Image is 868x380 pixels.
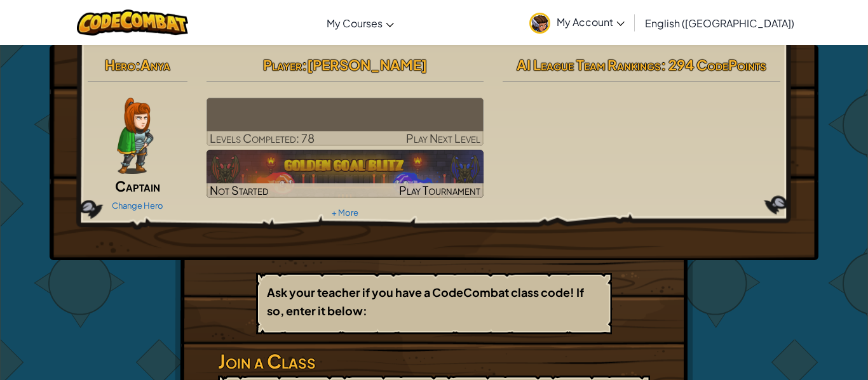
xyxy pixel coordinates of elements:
[327,16,383,30] span: My Courses
[302,56,307,74] span: :
[639,6,801,40] a: English ([GEOGRAPHIC_DATA])
[267,285,584,318] b: Ask your teacher if you have a CodeCombat class code! If so, enter it below:
[406,131,480,145] span: Play Next Level
[320,6,400,40] a: My Courses
[117,98,153,174] img: captain-pose.png
[77,10,188,36] img: CodeCombat logo
[207,98,484,146] a: Play Next Level
[263,56,302,74] span: Player
[210,183,269,197] span: Not Started
[105,56,135,74] span: Hero
[399,183,480,197] span: Play Tournament
[135,56,140,74] span: :
[218,347,650,376] h3: Join a Class
[112,200,163,211] a: Change Hero
[661,56,766,74] span: : 294 CodePoints
[210,131,315,145] span: Levels Completed: 78
[645,16,794,30] span: English ([GEOGRAPHIC_DATA])
[523,3,631,43] a: My Account
[207,150,484,198] img: Golden Goal
[115,177,160,195] span: Captain
[307,56,427,74] span: [PERSON_NAME]
[557,15,625,29] span: My Account
[207,150,484,198] a: Not StartedPlay Tournament
[517,56,661,74] span: AI League Team Rankings
[332,207,358,218] a: + More
[529,13,550,34] img: avatar
[140,56,170,74] span: Anya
